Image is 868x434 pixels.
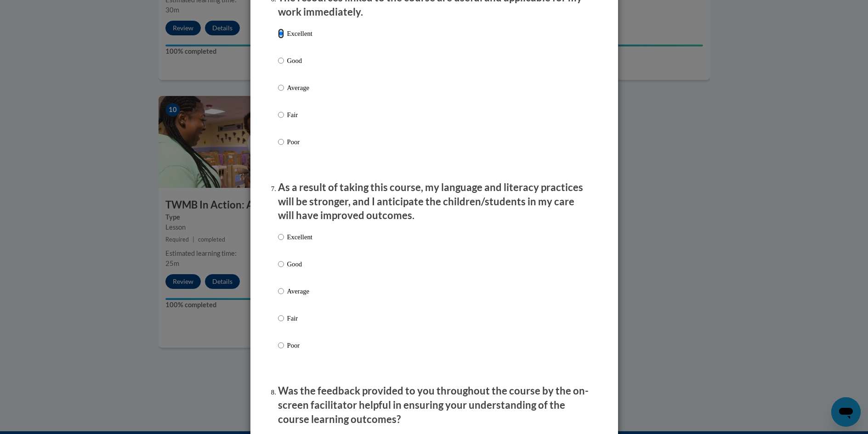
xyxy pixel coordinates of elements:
[287,137,312,147] p: Poor
[287,83,312,93] p: Average
[287,313,312,323] p: Fair
[278,232,284,242] input: Excellent
[278,56,284,66] input: Good
[278,340,284,350] input: Poor
[287,259,312,269] p: Good
[278,28,284,39] input: Excellent
[287,286,312,296] p: Average
[287,28,312,39] p: Excellent
[278,313,284,323] input: Fair
[287,56,312,66] p: Good
[287,232,312,242] p: Excellent
[287,110,312,120] p: Fair
[287,340,312,350] p: Poor
[278,259,284,269] input: Good
[278,137,284,147] input: Poor
[278,286,284,296] input: Average
[278,384,590,426] p: Was the feedback provided to you throughout the course by the on-screen facilitator helpful in en...
[278,83,284,93] input: Average
[278,180,590,223] p: As a result of taking this course, my language and literacy practices will be stronger, and I ant...
[278,110,284,120] input: Fair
